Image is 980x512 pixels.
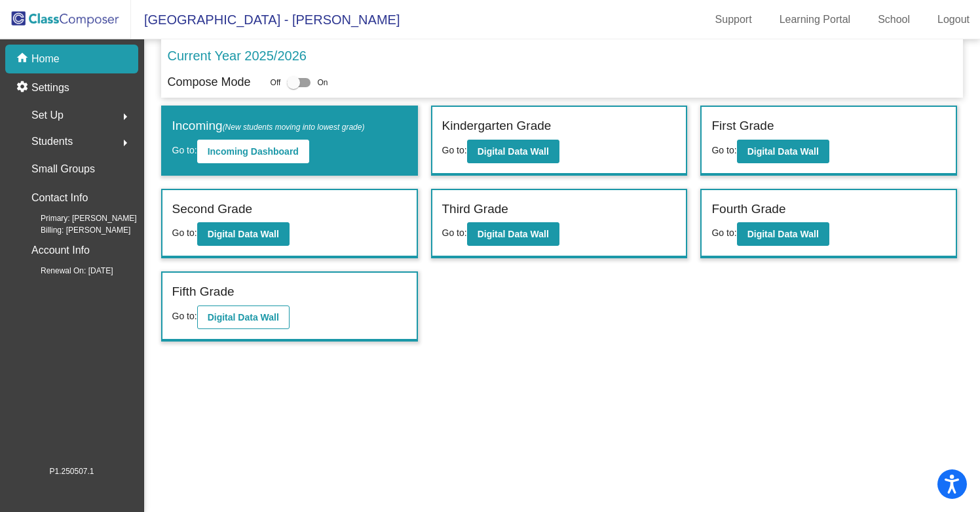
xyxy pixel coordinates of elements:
[31,106,64,125] span: Set Up
[208,229,279,239] b: Digital Data Wall
[711,145,736,155] span: Go to:
[737,222,829,246] button: Digital Data Wall
[197,305,290,329] button: Digital Data Wall
[478,146,549,157] b: Digital Data Wall
[31,241,90,260] p: Account Info
[442,227,467,238] span: Go to:
[442,200,508,219] label: Third Grade
[197,222,290,246] button: Digital Data Wall
[31,80,69,96] p: Settings
[172,283,235,302] label: Fifth Grade
[20,265,113,277] span: Renewal On: [DATE]
[168,73,251,91] p: Compose Mode
[208,312,279,323] b: Digital Data Wall
[867,9,920,30] a: School
[172,227,197,238] span: Go to:
[769,9,861,30] a: Learning Portal
[31,132,73,151] span: Students
[16,51,31,67] mat-icon: home
[20,212,137,224] span: Primary: [PERSON_NAME]
[927,9,980,30] a: Logout
[223,123,365,132] span: (New students moving into lowest grade)
[442,117,552,136] label: Kindergarten Grade
[711,227,736,238] span: Go to:
[467,222,559,246] button: Digital Data Wall
[208,146,299,157] b: Incoming Dashboard
[131,9,400,30] span: [GEOGRAPHIC_DATA] - [PERSON_NAME]
[172,200,253,219] label: Second Grade
[172,145,197,155] span: Go to:
[442,145,467,155] span: Go to:
[117,109,133,125] mat-icon: arrow_right
[711,117,774,136] label: First Grade
[705,9,763,30] a: Support
[467,140,559,163] button: Digital Data Wall
[197,140,309,163] button: Incoming Dashboard
[31,51,60,67] p: Home
[117,135,133,151] mat-icon: arrow_right
[172,117,365,136] label: Incoming
[737,140,829,163] button: Digital Data Wall
[747,229,819,239] b: Digital Data Wall
[31,160,95,178] p: Small Groups
[16,80,31,96] mat-icon: settings
[31,189,88,207] p: Contact Info
[168,46,307,66] p: Current Year 2025/2026
[172,311,197,321] span: Go to:
[747,146,819,157] b: Digital Data Wall
[317,77,328,89] span: On
[478,229,549,239] b: Digital Data Wall
[271,77,281,89] span: Off
[711,200,785,219] label: Fourth Grade
[20,224,130,236] span: Billing: [PERSON_NAME]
